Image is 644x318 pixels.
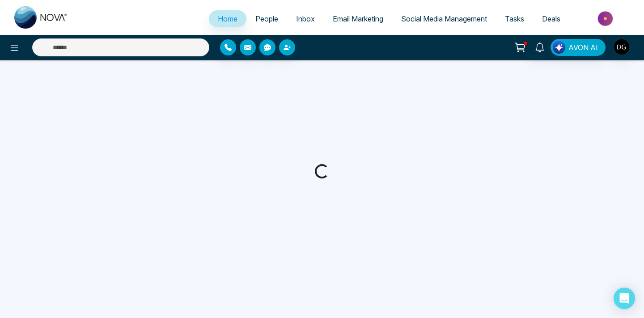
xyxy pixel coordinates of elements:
span: Tasks [505,14,524,23]
a: Home [209,10,246,27]
span: Deals [542,14,560,23]
a: People [246,10,287,27]
span: Social Media Management [401,14,487,23]
a: Social Media Management [392,10,496,27]
a: Deals [533,10,569,27]
button: AVON AI [551,39,606,56]
div: Open Intercom Messenger [614,288,635,309]
img: Lead Flow [553,41,565,54]
span: Email Marketing [333,14,383,23]
span: People [255,14,278,23]
a: Tasks [496,10,533,27]
img: User Avatar [614,39,629,55]
a: Email Marketing [324,10,392,27]
span: Inbox [296,14,315,23]
img: Nova CRM Logo [14,6,68,29]
span: AVON AI [568,42,598,53]
span: Home [218,14,237,23]
img: Market-place.gif [574,8,639,29]
a: Inbox [287,10,324,27]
